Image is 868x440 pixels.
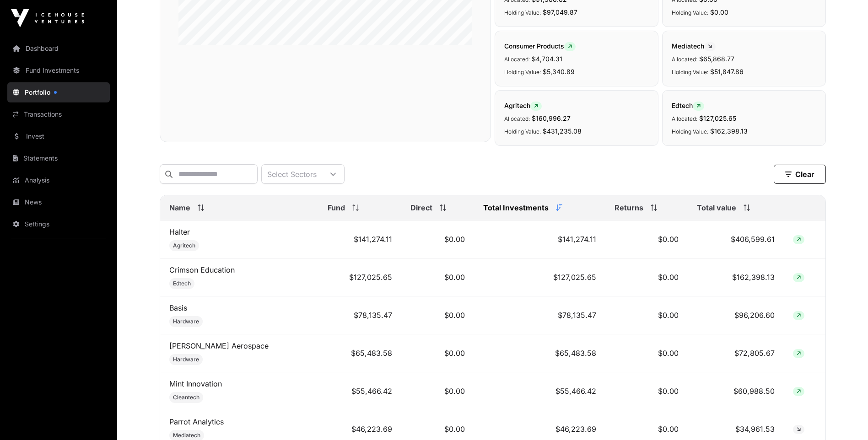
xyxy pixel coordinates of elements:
[697,202,736,213] span: Total value
[318,258,401,296] td: $127,025.65
[504,69,541,75] span: Holding Value:
[474,372,605,410] td: $55,466.42
[401,220,474,258] td: $0.00
[169,227,190,236] a: Halter
[699,114,736,122] span: $127,025.65
[605,334,687,372] td: $0.00
[710,8,728,16] span: $0.00
[710,68,744,75] span: $51,847.86
[504,42,576,50] span: Consumer Products
[672,9,708,16] span: Holding Value:
[169,202,190,213] span: Name
[7,38,110,59] a: Dashboard
[401,258,474,296] td: $0.00
[7,104,110,124] a: Transactions
[169,303,187,312] a: Basis
[262,165,322,183] div: Select Sectors
[169,341,269,350] a: [PERSON_NAME] Aerospace
[401,372,474,410] td: $0.00
[605,296,687,334] td: $0.00
[688,258,784,296] td: $162,398.13
[7,148,110,168] a: Statements
[401,296,474,334] td: $0.00
[543,127,582,135] span: $431,235.08
[504,56,530,63] span: Allocated:
[7,170,110,190] a: Analysis
[672,128,708,135] span: Holding Value:
[7,60,110,80] a: Fund Investments
[318,372,401,410] td: $55,466.42
[169,379,222,388] a: Mint Innovation
[173,242,195,249] span: Agritech
[688,220,784,258] td: $406,599.61
[532,55,562,63] span: $4,704.31
[7,82,110,102] a: Portfolio
[173,432,200,439] span: Mediatech
[672,115,697,122] span: Allocated:
[605,220,687,258] td: $0.00
[543,8,577,16] span: $97,049.87
[474,258,605,296] td: $127,025.65
[318,334,401,372] td: $65,483.58
[328,202,345,213] span: Fund
[474,296,605,334] td: $78,135.47
[615,202,643,213] span: Returns
[173,280,191,287] span: Edtech
[699,55,734,63] span: $65,868.77
[7,192,110,212] a: News
[474,334,605,372] td: $65,483.58
[173,394,199,401] span: Cleantech
[11,9,84,27] img: Icehouse Ventures Logo
[532,114,571,122] span: $160,996.27
[688,296,784,334] td: $96,206.60
[822,396,868,440] iframe: Chat Widget
[710,127,748,135] span: $162,398.13
[504,115,530,122] span: Allocated:
[169,265,235,274] a: Crimson Education
[605,258,687,296] td: $0.00
[7,126,110,146] a: Invest
[504,9,541,16] span: Holding Value:
[483,202,549,213] span: Total Investments
[672,56,697,63] span: Allocated:
[774,165,826,184] button: Clear
[7,214,110,234] a: Settings
[474,220,605,258] td: $141,274.11
[672,102,704,109] span: Edtech
[318,296,401,334] td: $78,135.47
[672,69,708,75] span: Holding Value:
[688,372,784,410] td: $60,988.50
[318,220,401,258] td: $141,274.11
[401,334,474,372] td: $0.00
[410,202,432,213] span: Direct
[504,102,542,109] span: Agritech
[543,68,575,75] span: $5,340.89
[504,128,541,135] span: Holding Value:
[173,356,199,363] span: Hardware
[688,334,784,372] td: $72,805.67
[672,42,716,50] span: Mediatech
[605,372,687,410] td: $0.00
[169,417,224,426] a: Parrot Analytics
[173,318,199,325] span: Hardware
